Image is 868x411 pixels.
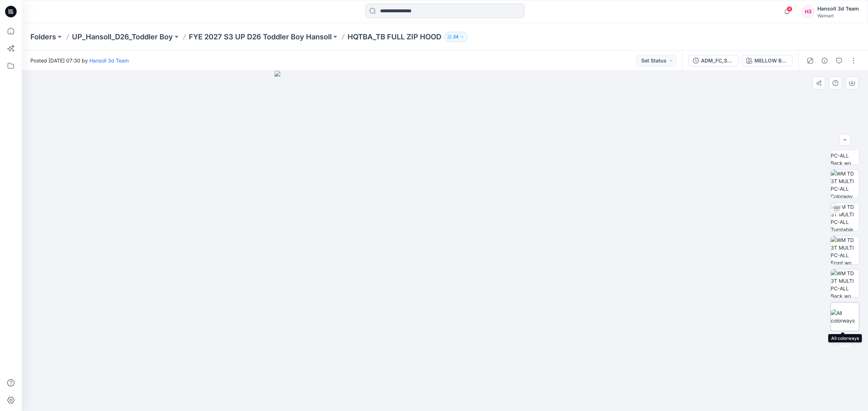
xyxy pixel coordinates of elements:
p: 24 [453,33,459,41]
span: 4 [787,6,792,12]
img: WM TD 3T MULTI PC-ALL Turntable with Avatar [831,203,859,231]
button: 24 [444,32,468,42]
button: Details [819,55,830,66]
button: ADM_FC_SOLID [688,55,739,66]
a: Hansoll 3d Team [89,57,129,64]
button: MELLOW BLUE [742,55,792,66]
span: Posted [DATE] 07:30 by [30,57,129,64]
img: WM TD 3T MULTI PC-ALL Front wo Avatar [831,236,859,264]
img: All colorways [831,309,859,324]
img: WM TD 3T MULTI PC-ALL Colorway wo Avatar [831,170,859,198]
p: HQTBA_TB FULL ZIP HOOD [348,32,441,42]
div: Hansoll 3d Team [817,4,859,13]
a: Folders [30,32,56,42]
div: Walmart [817,13,859,18]
a: UP_Hansoll_D26_Toddler Boy [72,32,173,42]
div: H3 [801,5,814,18]
div: ADM_FC_SOLID [701,57,734,65]
a: FYE 2027 S3 UP D26 Toddler Boy Hansoll [189,32,332,42]
div: MELLOW BLUE [754,57,788,65]
img: WM TD 3T MULTI PC-ALL Back wo Avatar [831,137,859,165]
img: WM TD 3T MULTI PC-ALL Back wo Avatar [831,269,859,298]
